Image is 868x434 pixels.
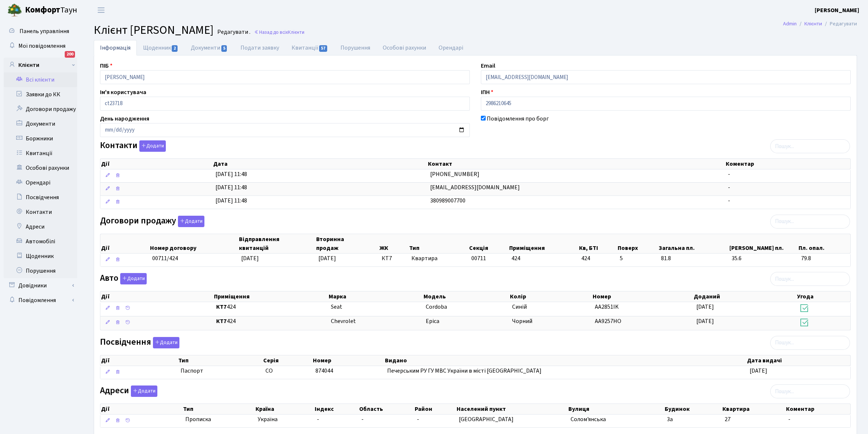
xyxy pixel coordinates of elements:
[152,254,178,262] span: 00711/424
[215,170,247,178] span: [DATE] 11:48
[176,214,204,227] a: Додати
[4,234,77,249] a: Автомобілі
[100,159,212,169] th: Дії
[728,183,730,191] span: -
[426,317,439,325] span: Epica
[216,317,325,326] span: 424
[511,254,520,262] span: 424
[4,249,77,263] a: Щоденник
[100,114,149,123] label: День народження
[728,197,730,205] span: -
[172,45,178,52] span: 2
[100,291,213,302] th: Дії
[785,404,850,414] th: Коментар
[617,234,658,253] th: Поверх
[382,254,406,263] span: КТ7
[468,234,508,253] th: Секція
[182,404,255,414] th: Тип
[4,293,77,308] a: Повідомлення
[423,291,509,302] th: Модель
[4,72,77,87] a: Всі клієнти
[750,367,767,375] span: [DATE]
[7,3,22,18] img: logo.png
[664,404,722,414] th: Будинок
[25,4,60,16] b: Комфорт
[432,40,469,55] a: Орендарі
[4,24,77,39] a: Панель управління
[426,303,447,311] span: Cordoba
[379,234,409,253] th: ЖК
[4,175,77,190] a: Орендарі
[120,273,147,284] button: Авто
[4,116,77,131] a: Документи
[151,336,179,348] a: Додати
[4,146,77,161] a: Квитанції
[285,40,334,55] a: Квитанції
[258,415,311,424] span: Україна
[696,303,714,311] span: [DATE]
[658,234,729,253] th: Загальна пл.
[238,234,316,253] th: Відправлення квитанцій
[25,4,77,17] span: Таун
[487,114,549,123] label: Повідомлення про борг
[216,303,325,311] span: 424
[770,336,850,350] input: Пошук...
[770,272,850,286] input: Пошук...
[4,39,77,53] a: Мої повідомлення200
[221,45,227,52] span: 5
[65,51,75,58] div: 200
[815,6,859,15] a: [PERSON_NAME]
[178,355,262,366] th: Тип
[512,317,532,325] span: Чорний
[149,234,238,253] th: Номер договору
[328,291,423,302] th: Марка
[315,234,378,253] th: Вторинна продаж
[331,317,356,325] span: Chevrolet
[796,291,850,302] th: Угода
[255,404,314,414] th: Країна
[331,303,342,311] span: Seat
[100,273,147,284] label: Авто
[153,337,179,348] button: Посвідчення
[770,139,850,153] input: Пошук...
[4,205,77,219] a: Контакти
[746,355,850,366] th: Дата видачі
[288,29,304,36] span: Клієнти
[667,415,673,423] span: 3а
[509,291,592,302] th: Колір
[459,415,514,423] span: [GEOGRAPHIC_DATA]
[729,234,798,253] th: [PERSON_NAME] пл.
[18,42,65,50] span: Мої повідомлення
[216,303,227,311] b: КТ7
[334,40,376,55] a: Порушення
[430,170,479,178] span: [PHONE_NUMBER]
[595,317,621,325] span: AA9257HO
[384,355,746,366] th: Видано
[798,234,850,253] th: Пл. опал.
[4,278,77,293] a: Довідники
[822,20,857,28] li: Редагувати
[94,22,214,39] span: Клієнт [PERSON_NAME]
[592,291,693,302] th: Номер
[318,254,336,262] span: [DATE]
[414,404,456,414] th: Район
[215,197,247,205] span: [DATE] 11:48
[661,254,726,263] span: 81.8
[216,29,250,36] small: Редагувати .
[213,291,328,302] th: Приміщення
[241,254,259,262] span: [DATE]
[265,367,273,375] span: СО
[314,404,358,414] th: Індекс
[129,384,157,397] a: Додати
[725,159,850,169] th: Коментар
[315,367,333,375] span: 874044
[137,40,185,55] a: Щоденник
[92,4,110,16] button: Переключити навігацію
[481,88,493,97] label: ІПН
[100,216,204,227] label: Договори продажу
[772,16,868,32] nav: breadcrumb
[595,303,619,311] span: AA2851IK
[770,215,850,229] input: Пошук...
[185,415,211,424] span: Прописка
